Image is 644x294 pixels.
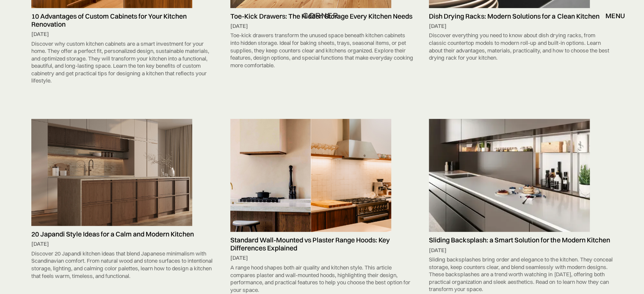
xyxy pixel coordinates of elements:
[31,248,215,282] div: Discover 20 Japandi kitchen ideas that blend Japanese minimalism with Scandinavian comfort. From ...
[31,38,215,87] div: Discover why custom kitchen cabinets are a smart investment for your home. They offer a perfect f...
[230,30,414,71] div: Toe-kick drawers transform the unused space beneath kitchen cabinets into hidden storage. Ideal f...
[230,254,414,262] div: [DATE]
[429,30,613,63] div: Discover everything you need to know about dish drying racks, from classic countertop models to m...
[31,30,215,38] div: [DATE]
[31,230,215,238] h5: 20 Japandi Style Ideas for a Calm and Modern Kitchen
[429,236,613,244] h5: Sliding Backsplash: a Smart Solution for the Modern Kitchen
[230,236,414,252] h5: Standard Wall-Mounted vs Plaster Range Hoods: Key Differences Explained
[597,8,625,23] div: menu
[27,119,219,282] a: 20 Japandi Style Ideas for a Calm and Modern Kitchen[DATE]Discover 20 Japandi kitchen ideas that ...
[429,247,613,254] div: [DATE]
[300,10,344,21] a: home
[605,12,625,19] div: menu
[31,240,215,248] div: [DATE]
